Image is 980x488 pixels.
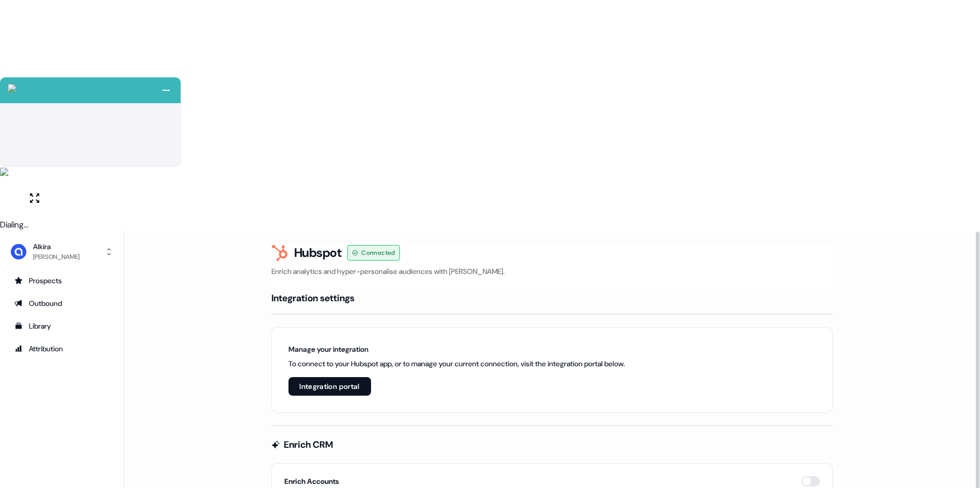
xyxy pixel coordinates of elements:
h5: Enrich Accounts [284,476,339,486]
div: Attribution [14,344,109,354]
h4: Enrich CRM [284,438,333,451]
img: callcloud-icon-white-35.svg [8,84,16,92]
h4: Integration settings [271,292,355,304]
div: [PERSON_NAME] [33,252,79,262]
div: Library [14,321,109,331]
a: Go to outbound experience [8,295,115,312]
button: Alkira[PERSON_NAME] [8,239,115,264]
div: Alkira [33,241,79,252]
a: Go to attribution [8,340,115,357]
span: Connected [361,248,395,258]
p: To connect to your Hubspot app, or to manage your current connection, visit the integration porta... [288,359,625,369]
a: Go to prospects [8,272,115,289]
h3: Hubspot [294,245,342,261]
button: Integration portal [288,377,371,396]
p: Enrich analytics and hyper-personalise audiences with [PERSON_NAME]. [271,266,833,276]
h6: Manage your integration [288,344,625,354]
a: Go to templates [8,318,115,334]
div: Prospects [14,275,109,286]
div: Outbound [14,298,109,308]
